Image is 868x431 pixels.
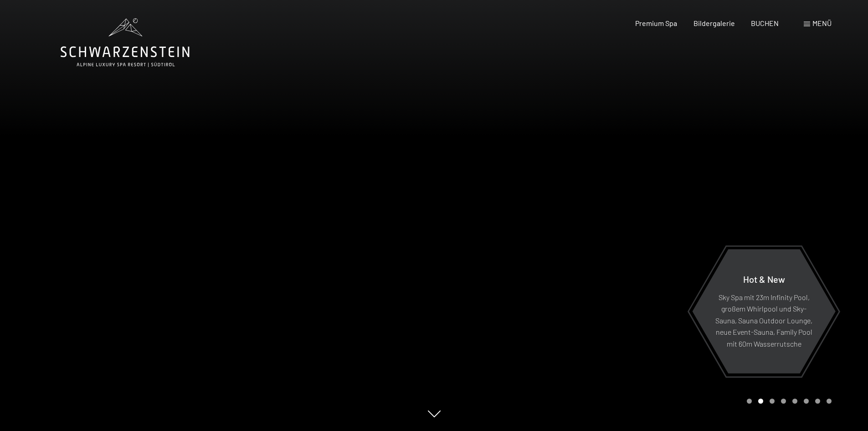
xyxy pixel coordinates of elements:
a: Premium Spa [635,19,677,27]
a: Hot & New Sky Spa mit 23m Infinity Pool, großem Whirlpool und Sky-Sauna, Sauna Outdoor Lounge, ne... [692,249,836,374]
span: Hot & New [743,273,785,284]
div: Carousel Page 6 [804,399,809,404]
p: Sky Spa mit 23m Infinity Pool, großem Whirlpool und Sky-Sauna, Sauna Outdoor Lounge, neue Event-S... [714,291,813,349]
span: Menü [812,19,832,27]
div: Carousel Page 4 [781,399,786,404]
a: Bildergalerie [693,19,735,27]
div: Carousel Pagination [744,399,832,404]
div: Carousel Page 7 [815,399,820,404]
div: Carousel Page 1 [747,399,752,404]
div: Carousel Page 3 [770,399,775,404]
div: Carousel Page 5 [792,399,797,404]
a: BUCHEN [751,19,779,27]
div: Carousel Page 2 (Current Slide) [758,399,763,404]
div: Carousel Page 8 [827,399,832,404]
